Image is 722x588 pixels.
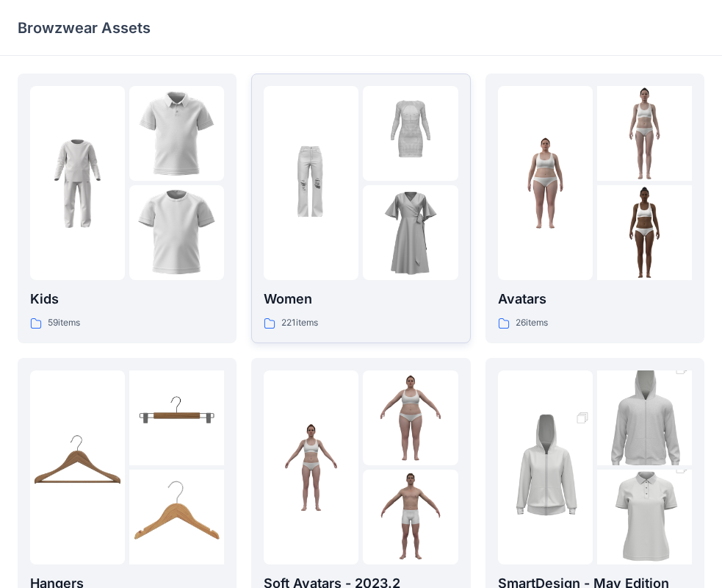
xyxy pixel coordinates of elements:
img: folder 2 [597,86,692,181]
a: folder 1folder 2folder 3Women221items [251,73,470,343]
p: Browzwear Assets [18,18,151,38]
p: 59 items [48,315,80,331]
img: folder 2 [363,370,458,465]
img: folder 1 [264,420,358,514]
p: Avatars [498,289,692,309]
img: folder 3 [129,470,224,564]
img: folder 2 [597,347,692,490]
a: folder 1folder 2folder 3Kids59items [18,73,237,343]
p: Women [264,289,458,309]
p: Kids [30,289,224,309]
img: folder 3 [129,185,224,280]
img: folder 3 [363,470,458,564]
img: folder 2 [363,86,458,181]
p: 26 items [516,315,548,331]
p: 221 items [281,315,318,331]
a: folder 1folder 2folder 3Avatars26items [485,73,704,343]
img: folder 1 [30,136,125,231]
img: folder 2 [129,370,224,465]
img: folder 3 [363,185,458,280]
img: folder 3 [597,185,692,280]
img: folder 1 [498,136,593,231]
img: folder 2 [129,86,224,181]
img: folder 1 [30,420,125,514]
img: folder 1 [498,396,593,539]
img: folder 1 [264,136,358,231]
